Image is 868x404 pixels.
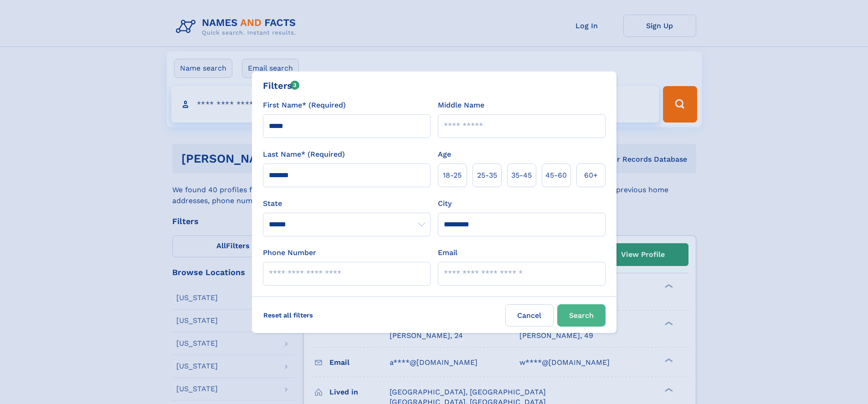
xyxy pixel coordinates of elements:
span: 25‑35 [477,170,497,181]
button: Search [557,304,606,327]
label: Reset all filters [257,304,319,326]
label: Phone Number [263,247,316,258]
label: State [263,198,431,209]
span: 60+ [584,170,598,181]
span: 18‑25 [443,170,462,181]
label: First Name* (Required) [263,100,346,111]
label: City [438,198,452,209]
span: 35‑45 [511,170,532,181]
label: Middle Name [438,100,484,111]
label: Age [438,149,451,160]
span: 45‑60 [545,170,567,181]
label: Cancel [505,304,554,327]
div: Filters [263,79,300,92]
label: Email [438,247,457,258]
label: Last Name* (Required) [263,149,345,160]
